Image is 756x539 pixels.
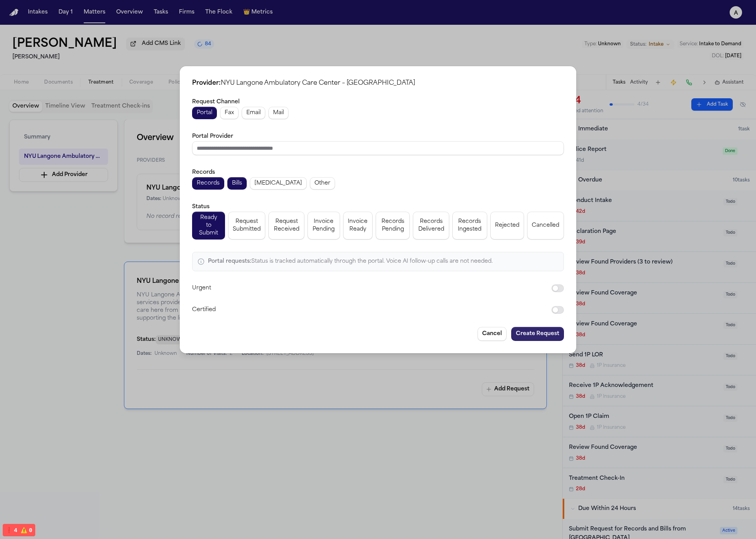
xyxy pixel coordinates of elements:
button: Invoice Pending [308,212,340,240]
button: Mail [268,107,289,119]
button: [MEDICAL_DATA] [250,177,307,190]
button: Request Received [268,212,304,240]
label: Status [192,204,210,210]
button: Bills [227,177,247,190]
button: Create Request [511,327,564,341]
button: Records [192,177,224,190]
p: Status is tracked automatically through the portal. Voice AI follow-up calls are not needed. [208,257,493,266]
label: Request Channel [192,99,240,105]
span: Portal requests: [208,258,251,264]
button: Invoice Ready [343,212,373,240]
label: Urgent [192,284,539,293]
button: Request Submitted [228,212,265,240]
button: Cancelled [527,212,564,240]
button: Ready to Submit [192,212,225,240]
button: Portal [192,107,217,119]
span: NYU Langone Ambulatory Care Center – [GEOGRAPHIC_DATA] [221,80,415,86]
button: Other [310,177,335,190]
label: Records [192,169,215,175]
h2: Provider: [192,79,564,88]
button: Cancel [478,327,507,341]
button: Fax [220,107,239,119]
button: Records Pending [376,212,410,240]
button: Email [242,107,265,119]
button: Records Ingested [452,212,487,240]
label: Portal Provider [192,133,233,139]
label: Certified [192,305,539,315]
button: Records Delivered [413,212,449,240]
button: Rejected [490,212,524,240]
